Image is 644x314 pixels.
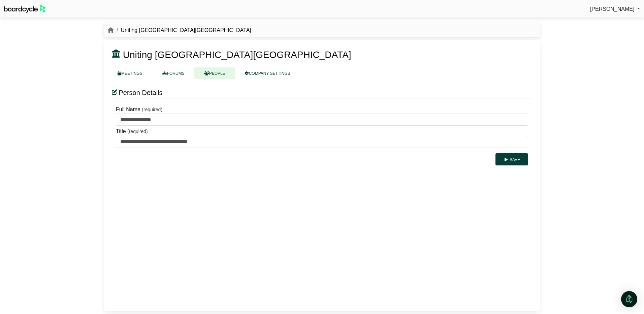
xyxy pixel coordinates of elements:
img: BoardcycleBlackGreen-aaafeed430059cb809a45853b8cf6d952af9d84e6e89e1f1685b34bfd5cb7d64.svg [4,5,46,13]
small: (required) [127,129,148,134]
a: FORUMS [152,67,194,79]
li: Uniting [GEOGRAPHIC_DATA][GEOGRAPHIC_DATA] [114,26,251,35]
a: MEETINGS [108,67,152,79]
button: Save [495,153,528,165]
label: Full Name [116,105,140,114]
a: COMPANY SETTINGS [235,67,300,79]
label: Title [116,127,126,136]
span: Person Details [119,89,162,96]
a: PEOPLE [194,67,235,79]
a: [PERSON_NAME] [590,5,640,13]
div: Open Intercom Messenger [621,291,637,307]
span: Uniting [GEOGRAPHIC_DATA][GEOGRAPHIC_DATA] [123,50,351,60]
small: (required) [142,107,162,112]
span: [PERSON_NAME] [590,6,635,12]
nav: breadcrumb [108,26,251,35]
